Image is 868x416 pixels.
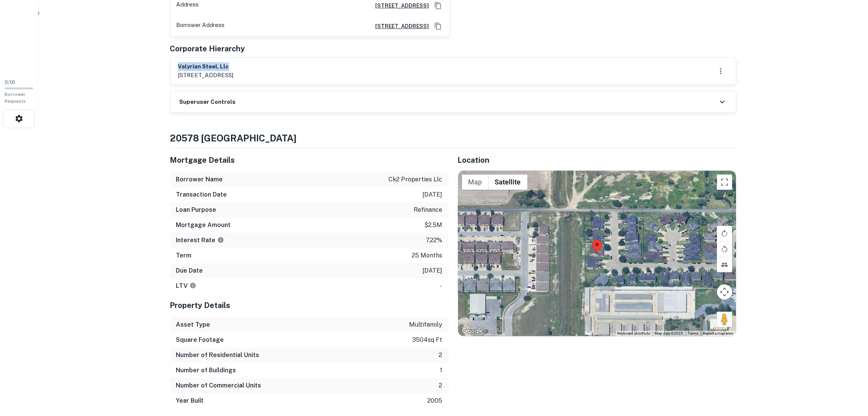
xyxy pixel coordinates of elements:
[717,226,732,241] button: Rotate map clockwise
[389,175,443,184] p: ck2 properties llc
[460,326,485,336] a: Open this area in Google Maps (opens a new window)
[460,326,485,336] img: Google
[414,205,443,214] p: refinance
[176,236,224,245] h6: Interest Rate
[176,351,260,360] h6: Number of Residential Units
[176,320,210,329] h6: Asset Type
[412,251,443,260] p: 25 months
[655,331,683,335] span: Map data ©2025
[412,335,443,345] p: 3504 sq ft
[217,237,224,243] svg: The interest rates displayed on the website are for informational purposes only and may be report...
[369,2,429,10] a: [STREET_ADDRESS]
[176,221,231,230] h6: Mortgage Amount
[439,381,443,390] p: 2
[170,131,736,145] h4: 20578 [GEOGRAPHIC_DATA]
[409,320,443,329] p: multifamily
[176,251,192,260] h6: Term
[688,331,699,335] a: Terms
[178,62,234,71] h6: valyrian steel, llc
[177,21,225,32] p: Borrower Address
[5,92,26,104] span: Borrower Requests
[369,22,429,30] a: [STREET_ADDRESS]
[176,281,196,291] h6: LTV
[176,396,204,405] h6: Year Built
[717,312,732,327] button: Drag Pegman onto the map to open Street View
[703,331,734,335] a: Report a map error
[176,335,224,345] h6: Square Footage
[170,300,449,311] h5: Property Details
[717,241,732,257] button: Rotate map counterclockwise
[176,190,227,199] h6: Transaction Date
[432,21,444,32] button: Copy Address
[176,205,217,214] h6: Loan Purpose
[717,284,732,300] button: Map camera controls
[439,351,443,360] p: 2
[170,43,245,54] h5: Corporate Hierarchy
[423,190,443,199] p: [DATE]
[428,396,443,405] p: 2005
[458,154,736,166] h5: Location
[440,366,443,375] p: 1
[425,221,443,230] p: $2.5m
[618,331,650,336] button: Keyboard shortcuts
[489,175,527,190] button: Show satellite imagery
[176,381,261,390] h6: Number of Commercial Units
[178,71,234,80] p: [STREET_ADDRESS]
[190,282,196,289] svg: LTVs displayed on the website are for informational purposes only and may be reported incorrectly...
[5,79,15,85] span: 0 / 10
[423,266,443,275] p: [DATE]
[426,236,443,245] p: 7.22%
[440,281,443,291] p: -
[830,355,868,392] iframe: Chat Widget
[176,266,203,275] h6: Due Date
[717,175,732,190] button: Toggle fullscreen view
[462,175,489,190] button: Show street map
[717,257,732,272] button: Tilt map
[176,175,223,184] h6: Borrower Name
[176,366,236,375] h6: Number of Buildings
[170,154,449,166] h5: Mortgage Details
[180,98,236,106] h6: Superuser Controls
